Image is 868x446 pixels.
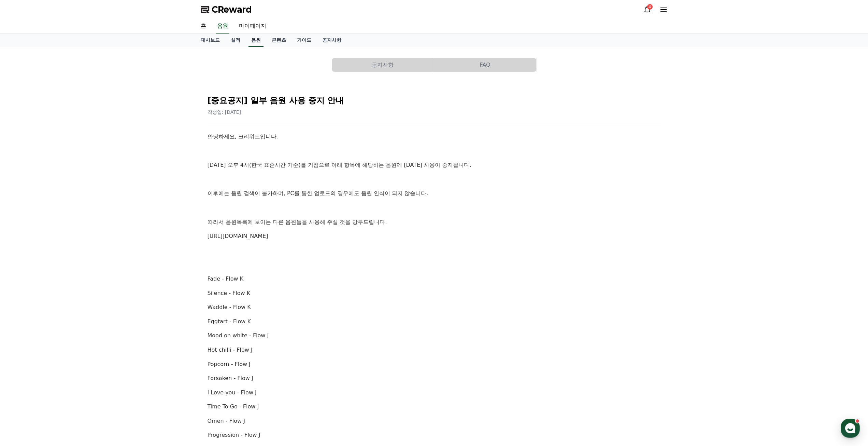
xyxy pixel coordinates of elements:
[291,34,317,47] a: 가이드
[208,109,241,115] span: 작성일: [DATE]
[233,19,272,33] a: 마이페이지
[208,346,661,354] p: Hot chilli - Flow J
[208,189,661,198] p: 이후에는 음원 검색이 불가하며, PC를 통한 업로드의 경우에도 음원 인식이 되지 않습니다.
[208,303,661,312] p: Waddle - Flow K
[208,95,661,106] h2: [중요공지] 일부 음원 사용 중지 안내
[208,161,661,170] p: [DATE] 오후 4시(한국 표준시간 기준)를 기점으로 아래 항목에 해당하는 음원에 [DATE] 사용이 중지됩니다.
[266,34,291,47] a: 콘텐츠
[434,58,536,72] button: FAQ
[2,217,45,234] a: 홈
[643,5,651,14] a: 4
[22,227,26,232] span: 홈
[647,4,653,10] div: 4
[105,227,114,232] span: 설정
[195,19,212,33] a: 홈
[208,360,661,369] p: Popcorn - Flow J
[195,34,225,47] a: 대시보드
[201,4,252,15] a: CReward
[208,289,661,298] p: Silence - Flow K
[208,402,661,411] p: Time To Go - Flow J
[88,217,131,234] a: 설정
[208,331,661,340] p: Mood on white - Flow J
[208,388,661,397] p: I Love you - Flow J
[332,58,434,72] button: 공지사항
[208,417,661,425] p: Omen - Flow J
[208,374,661,383] p: Forsaken - Flow J
[208,218,661,227] p: 따라서 음원목록에 보이는 다른 음원들을 사용해 주실 것을 당부드립니다.
[212,4,252,15] span: CReward
[208,317,661,326] p: Eggtart - Flow K
[62,227,71,233] span: 대화
[208,274,661,283] p: Fade - Flow K
[208,233,268,239] a: [URL][DOMAIN_NAME]
[248,34,264,47] a: 음원
[208,132,661,141] p: 안녕하세요, 크리워드입니다.
[225,34,246,47] a: 실적
[45,217,88,234] a: 대화
[317,34,347,47] a: 공지사항
[216,19,229,33] a: 음원
[208,431,661,440] p: Progression - Flow J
